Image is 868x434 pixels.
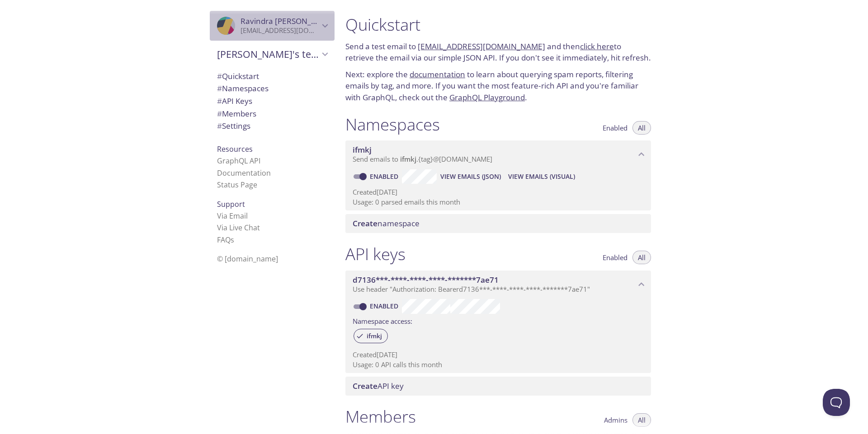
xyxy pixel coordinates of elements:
div: Ravindra Yadav [210,11,335,41]
div: Members [210,107,335,120]
a: click here [580,41,614,51]
div: API Keys [210,95,335,107]
button: All [632,251,651,264]
div: Namespaces [210,82,335,95]
button: Enabled [597,251,633,264]
span: # [217,108,222,119]
div: Create API Key [345,377,651,396]
span: Support [217,199,245,209]
a: FAQ [217,235,234,245]
span: Quickstart [217,71,259,81]
div: Ravindra's team [210,42,335,66]
a: [EMAIL_ADDRESS][DOMAIN_NAME] [418,41,545,51]
span: API Keys [217,96,252,106]
a: Status Page [217,180,257,190]
button: View Emails (JSON) [437,169,505,184]
p: Usage: 0 API calls this month [353,360,644,369]
span: Create [353,218,377,229]
span: ifmkj [361,332,387,340]
h1: Quickstart [345,14,651,35]
span: Settings [217,121,250,131]
div: Create namespace [345,214,651,233]
button: Admins [599,413,633,427]
button: All [632,413,651,427]
label: Namespace access: [353,314,412,327]
div: Team Settings [210,120,335,132]
span: ifmkj [353,145,372,155]
p: [EMAIL_ADDRESS][DOMAIN_NAME] [241,26,319,35]
span: © [DOMAIN_NAME] [217,254,278,264]
a: Enabled [368,302,402,310]
a: GraphQL API [217,156,260,166]
a: documentation [410,69,465,79]
span: Resources [217,144,253,154]
a: Via Live Chat [217,223,260,233]
span: API key [353,381,404,391]
p: Usage: 0 parsed emails this month [353,197,644,207]
span: Members [217,108,256,119]
span: View Emails (JSON) [440,171,501,182]
p: Created [DATE] [353,350,644,359]
div: ifmkj namespace [345,140,651,168]
div: Quickstart [210,70,335,83]
button: Enabled [597,121,633,135]
a: Via Email [217,211,248,221]
h1: Members [345,406,416,427]
p: Created [DATE] [353,187,644,197]
h1: API keys [345,244,406,264]
iframe: Help Scout Beacon - Open [823,389,850,416]
div: ifmkj [354,329,388,343]
span: Namespaces [217,83,269,93]
span: Create [353,381,377,391]
span: # [217,121,222,131]
a: Enabled [368,172,402,181]
button: All [632,121,651,135]
span: ifmkj [400,154,416,163]
a: Documentation [217,168,271,178]
a: GraphQL Playground [449,92,525,103]
span: Send emails to . {tag} @[DOMAIN_NAME] [353,154,492,163]
p: Send a test email to and then to retrieve the email via our simple JSON API. If you don't see it ... [345,41,651,64]
h1: Namespaces [345,114,440,135]
span: Ravindra [PERSON_NAME] [241,16,336,26]
button: View Emails (Visual) [505,169,579,184]
span: namespace [353,218,420,229]
span: [PERSON_NAME]'s team [217,48,319,61]
span: View Emails (Visual) [508,171,575,182]
span: # [217,96,222,106]
span: # [217,83,222,93]
span: s [231,235,234,245]
p: Next: explore the to learn about querying spam reports, filtering emails by tag, and more. If you... [345,69,651,103]
span: # [217,71,222,81]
